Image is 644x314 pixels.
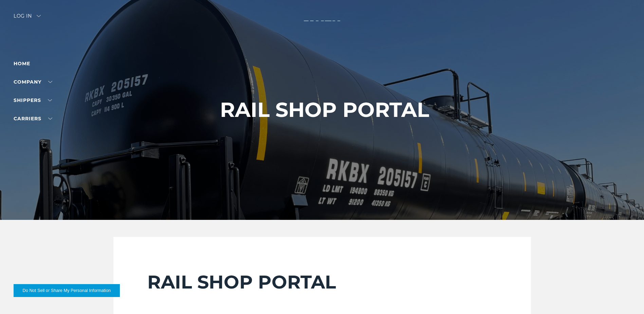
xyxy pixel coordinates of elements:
img: arrow [37,15,41,17]
a: Company [14,79,52,85]
h2: RAIL SHOP PORTAL [147,271,497,293]
img: kbx logo [297,14,348,43]
a: Home [14,60,30,67]
a: Carriers [14,116,52,122]
button: Do Not Sell or Share My Personal Information [14,284,120,297]
a: SHIPPERS [14,97,52,103]
div: Log in [14,14,41,23]
h1: RAIL SHOP PORTAL [220,98,429,121]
